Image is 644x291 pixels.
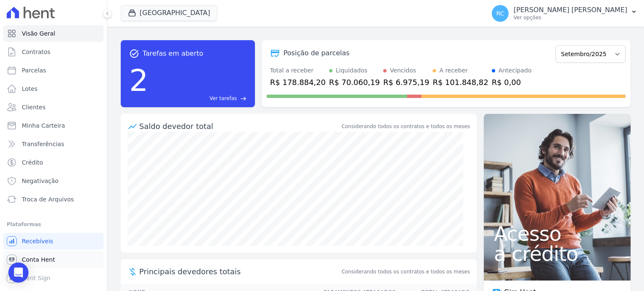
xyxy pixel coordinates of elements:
div: Saldo devedor total [139,121,340,132]
a: Conta Hent [3,251,104,268]
span: RC [496,10,504,16]
p: [PERSON_NAME] [PERSON_NAME] [514,6,627,14]
div: Antecipado [499,66,532,75]
div: R$ 6.975,19 [383,77,429,88]
div: A receber [439,66,468,75]
span: Principais devedores totais [139,266,340,277]
div: R$ 70.060,19 [329,77,380,88]
button: RC [PERSON_NAME] [PERSON_NAME] Ver opções [485,2,644,25]
span: Considerando todos os contratos e todos os meses [342,268,470,276]
a: Transferências [3,136,104,152]
div: Open Intercom Messenger [8,263,29,283]
span: Ver tarefas [210,95,237,102]
a: Minha Carteira [3,117,104,134]
div: Considerando todos os contratos e todos os meses [342,123,470,130]
span: Troca de Arquivos [22,195,74,203]
a: Clientes [3,99,104,116]
a: Parcelas [3,62,104,79]
p: Ver opções [514,14,627,21]
span: east [240,95,247,102]
span: Clientes [22,103,45,111]
a: Ver tarefas east [152,95,247,102]
span: Contratos [22,48,50,56]
span: Visão Geral [22,29,55,38]
button: [GEOGRAPHIC_DATA] [121,5,217,21]
span: Transferências [22,140,64,148]
a: Crédito [3,154,104,171]
div: Total a receber [270,66,326,75]
div: R$ 178.884,20 [270,77,326,88]
span: Parcelas [22,66,46,75]
span: a crédito [494,244,621,264]
span: Negativação [22,177,59,185]
a: Recebíveis [3,233,104,250]
div: 2 [129,59,148,102]
span: Conta Hent [22,255,55,264]
a: Lotes [3,80,104,97]
div: Vencidos [390,66,416,75]
span: Minha Carteira [22,121,65,130]
div: Liquidados [336,66,368,75]
span: task_alt [129,49,139,59]
div: R$ 101.848,82 [433,77,488,88]
a: Negativação [3,173,104,189]
a: Visão Geral [3,25,104,42]
div: Posição de parcelas [283,48,350,58]
a: Troca de Arquivos [3,191,104,208]
span: Acesso [494,224,621,244]
span: Recebíveis [22,237,53,245]
span: Tarefas em aberto [143,49,203,59]
a: Contratos [3,44,104,60]
div: Plataformas [7,219,100,229]
div: R$ 0,00 [492,77,532,88]
span: Crédito [22,158,43,167]
span: Lotes [22,85,38,93]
